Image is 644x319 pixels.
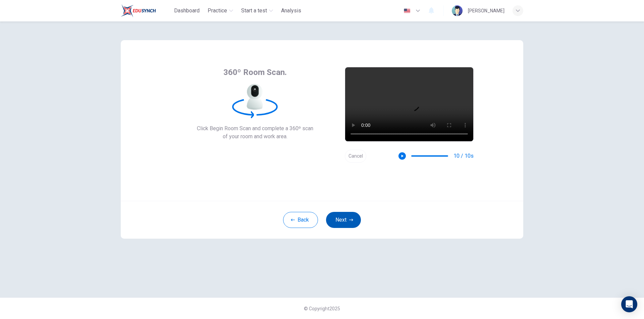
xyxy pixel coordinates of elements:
button: Back [283,212,318,228]
span: Analysis [281,7,301,15]
span: Practice [208,7,227,15]
span: Start a test [241,7,267,15]
span: Click Begin Room Scan and complete a 360º scan [197,125,313,133]
span: 10 / 10s [453,152,474,160]
div: You need a license to access this content [278,5,304,17]
button: Dashboard [171,5,202,17]
div: Open Intercom Messenger [621,296,637,312]
button: Practice [205,5,236,17]
span: 360º Room Scan. [223,67,287,78]
button: Analysis [278,5,304,17]
span: of your room and work area. [197,133,313,141]
a: Train Test logo [121,4,171,17]
button: Start a test [238,5,276,17]
button: Cancel [345,150,366,163]
span: Dashboard [174,7,200,15]
img: Profile picture [452,5,463,16]
img: en [403,8,411,13]
span: © Copyright 2025 [304,306,340,311]
button: Next [326,212,361,228]
img: Train Test logo [121,4,156,17]
div: [PERSON_NAME] [468,7,504,15]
